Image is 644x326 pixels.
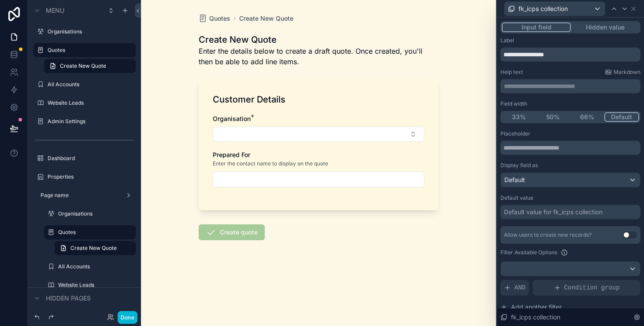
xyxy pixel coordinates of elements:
label: Organisations [48,28,134,35]
label: All Accounts [58,263,134,270]
span: Condition group [564,283,620,292]
button: 50% [536,112,570,122]
span: Quotes [209,14,230,23]
label: Filter Available Options [500,249,557,256]
h1: Create New Quote [199,33,438,46]
span: Organisation [213,115,251,122]
span: AND [514,283,526,292]
div: scrollable content [500,79,640,93]
a: Quotes [199,14,230,23]
a: Markdown [605,69,640,76]
label: Display field as [500,162,538,169]
span: Create New Quote [70,245,117,252]
label: Website Leads [58,282,134,289]
span: fk_icps collection [511,313,560,322]
label: Placeholder [500,130,530,137]
span: Menu [46,6,64,15]
a: Create New Quote [239,14,293,23]
button: Add another filter [500,299,640,315]
div: Default value for fk_icps collection [504,208,603,216]
label: Website Leads [48,99,134,106]
span: Default [504,176,525,184]
button: Default [500,172,640,187]
button: Done [118,311,137,324]
span: fk_icps collection [518,4,568,13]
button: Select Button [213,127,424,142]
label: Quotes [48,47,130,54]
label: Field width [500,100,527,107]
a: Create New Quote [55,241,136,255]
span: Add another filter [511,303,562,311]
label: Dashboard [48,155,134,162]
label: All Accounts [48,81,134,88]
span: Enter the details below to create a draft quote. Once created, you'll then be able to add line it... [199,46,438,67]
label: Label [500,37,514,44]
button: fk_icps collection [504,1,605,16]
button: Hidden value [571,22,639,32]
label: Admin Settings [48,118,134,125]
h1: Customer Details [213,93,285,106]
label: Organisations [58,210,134,217]
span: Enter the contact name to display on the quote [213,160,328,167]
label: Quotes [58,229,130,236]
button: 33% [502,112,536,122]
button: Default [604,112,640,122]
button: Input field [502,22,571,32]
a: Create New Quote [44,59,136,73]
span: Hidden pages [46,294,91,303]
span: Markdown [614,69,640,76]
span: Prepared For [213,151,250,158]
label: Properties [48,173,134,180]
label: Default value [500,194,533,201]
label: Page name [41,192,122,199]
label: Help text [500,69,523,76]
button: 66% [570,112,604,122]
span: Create New Quote [60,62,106,70]
div: Allow users to create new records? [504,231,592,238]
